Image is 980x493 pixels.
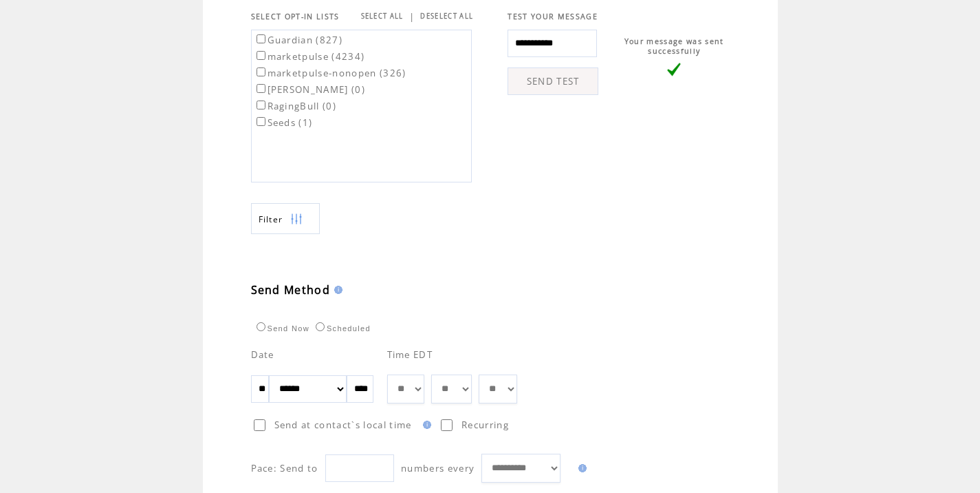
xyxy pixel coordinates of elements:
span: numbers every [401,462,475,474]
label: marketpulse-nonopen (326) [254,67,406,79]
span: Send Method [251,282,331,297]
input: marketpulse (4234) [257,51,265,60]
label: Scheduled [312,324,371,333]
label: Seeds (1) [254,116,313,129]
label: Guardian (827) [254,34,343,46]
a: Filter [251,203,320,234]
span: Send at contact`s local time [274,419,412,431]
img: help.gif [330,286,342,294]
input: Send Now [257,322,265,331]
span: Date [251,348,274,361]
span: | [409,10,415,23]
a: SEND TEST [508,67,598,95]
span: Time EDT [387,348,433,361]
input: Scheduled [316,322,325,331]
input: marketpulse-nonopen (326) [257,67,265,76]
label: marketpulse (4234) [254,50,365,63]
input: RagingBull (0) [257,101,265,109]
span: Recurring [461,419,509,431]
a: DESELECT ALL [420,12,473,21]
input: Guardian (827) [257,34,265,43]
img: vLarge.png [667,63,681,76]
label: RagingBull (0) [254,100,337,112]
label: Send Now [253,324,309,333]
input: Seeds (1) [257,117,265,126]
label: [PERSON_NAME] (0) [254,83,366,96]
img: help.gif [419,421,431,429]
span: Show filters [259,213,283,225]
span: Your message was sent successfully [624,36,724,56]
img: help.gif [574,464,587,472]
span: TEST YOUR MESSAGE [508,12,598,21]
a: SELECT ALL [361,12,404,21]
span: SELECT OPT-IN LISTS [251,12,340,21]
img: filters.png [290,204,303,235]
span: Pace: Send to [251,462,318,474]
input: [PERSON_NAME] (0) [257,84,265,93]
